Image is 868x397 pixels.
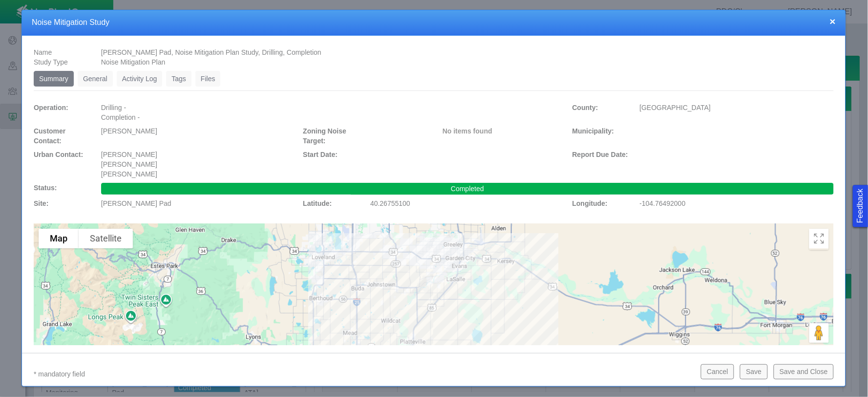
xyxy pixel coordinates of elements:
[34,368,693,380] p: * mandatory field
[101,48,321,56] span: [PERSON_NAME] Pad, Noise Mitigation Plan Study, Drilling, Completion
[79,229,133,248] button: Show satellite imagery
[572,151,628,158] span: Report Due Date:
[830,16,836,26] button: close
[572,199,608,207] span: Longitude:
[34,58,68,66] span: Study Type
[34,71,74,87] a: Summary
[34,151,83,158] span: Urban Contact:
[166,71,191,87] a: Tags
[34,199,48,207] span: Site:
[101,151,157,158] span: [PERSON_NAME]
[39,229,79,248] button: Show street map
[303,127,346,145] span: Zoning Noise Target:
[117,71,163,87] a: Activity Log
[78,71,113,87] a: General
[101,199,171,207] span: [PERSON_NAME] Pad
[809,229,829,248] button: Toggle Fullscreen in browser window
[101,58,166,66] span: Noise Mitigation Plan
[101,104,126,111] span: Drilling -
[34,184,57,192] span: Status:
[640,195,834,212] div: -104.76492000
[101,170,157,178] span: [PERSON_NAME]
[640,104,711,111] span: [GEOGRAPHIC_DATA]
[303,199,332,207] span: Latitude:
[101,113,140,121] span: Completion -
[101,183,834,195] div: Completed
[701,364,734,379] button: Cancel
[370,195,565,212] div: 40.26755100
[34,48,52,56] span: Name
[101,127,157,135] span: [PERSON_NAME]
[443,126,492,136] label: No items found
[303,151,338,158] span: Start Date:
[740,364,767,379] button: Save
[809,323,829,343] button: Drag Pegman onto the map to open Street View
[774,364,834,379] button: Save and Close
[572,104,598,111] span: County:
[34,127,65,145] span: Customer Contact:
[572,127,614,135] span: Municipality:
[32,18,836,28] h4: Noise Mitigation Study
[34,104,68,111] span: Operation:
[101,160,157,168] span: [PERSON_NAME]
[195,71,221,87] a: Files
